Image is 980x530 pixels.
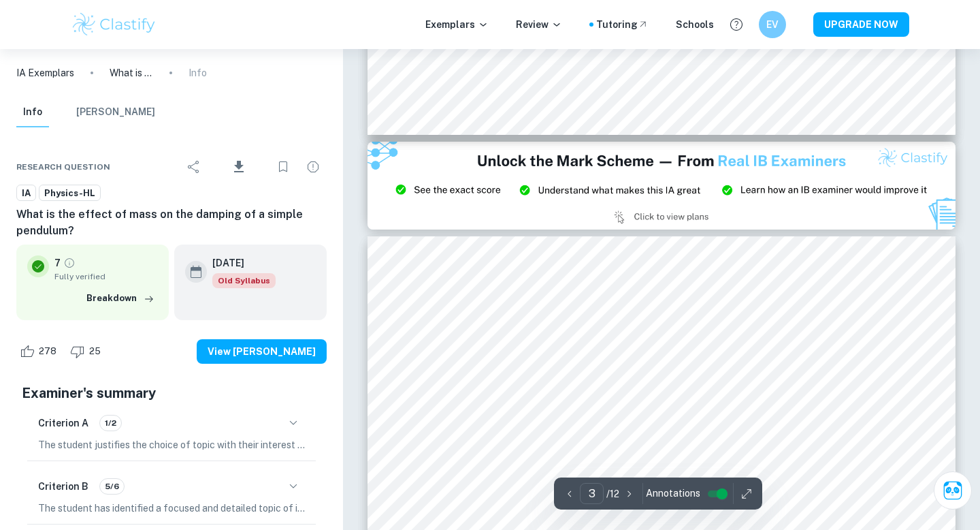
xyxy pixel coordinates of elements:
span: Research question [16,161,110,173]
h5: Examiner's summary [22,383,321,403]
a: Tutoring [596,17,649,32]
div: Download [210,149,267,185]
a: Schools [676,17,714,32]
span: 278 [31,345,64,358]
span: 25 [82,345,108,358]
div: Share [180,153,208,181]
img: Ad [367,142,955,230]
span: Annotations [646,486,700,501]
span: IA [17,187,35,200]
a: Grade fully verified [63,257,76,269]
p: / 12 [606,486,619,501]
a: Physics-HL [39,185,101,202]
button: EV [759,11,786,38]
p: The student has identified a focused and detailed topic of investigation, clearly stating the res... [38,501,305,516]
p: Review [516,17,562,32]
span: 5/6 [100,480,124,493]
div: Dislike [67,341,108,362]
p: What is the effect of mass on the damping of a simple pendulum? [110,65,153,80]
p: Exemplars [425,17,489,32]
button: UPGRADE NOW [813,12,909,37]
h6: Criterion A [38,416,88,431]
button: Help and Feedback [725,13,748,36]
img: Clastify logo [71,11,157,38]
button: Ask Clai [934,471,972,510]
span: Physics-HL [39,187,100,200]
a: IA [16,185,36,202]
button: Info [16,97,49,127]
h6: EV [765,17,781,32]
p: The student justifies the choice of topic with their interest in history and exploring historical... [38,437,305,452]
span: 1/2 [100,417,121,429]
div: Like [16,341,64,362]
button: Breakdown [83,288,158,309]
p: Info [189,65,207,80]
div: Report issue [299,153,327,181]
div: Bookmark [269,153,297,181]
p: 7 [54,255,61,270]
h6: What is the effect of mass on the damping of a simple pendulum? [16,206,327,239]
h6: [DATE] [212,255,265,270]
span: Fully verified [54,270,158,283]
a: IA Exemplars [16,65,74,80]
h6: Criterion B [38,479,88,494]
div: Starting from the May 2025 session, the Physics IA requirements have changed. It's OK to refer to... [212,273,276,288]
button: [PERSON_NAME] [76,97,155,127]
button: View [PERSON_NAME] [197,339,327,364]
span: Old Syllabus [212,273,276,288]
